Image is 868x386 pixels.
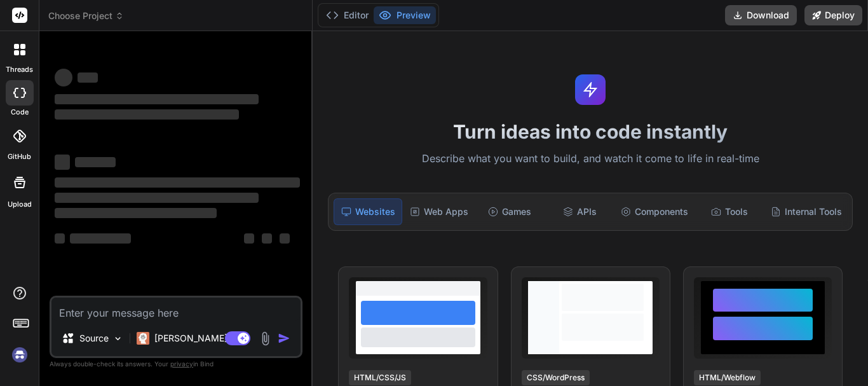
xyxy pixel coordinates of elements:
[154,332,249,345] p: [PERSON_NAME] 4 S..
[70,233,131,244] span: ‌
[725,5,797,25] button: Download
[694,370,761,385] div: HTML/Webflow
[55,94,259,104] span: ‌
[11,107,29,118] label: code
[334,198,402,225] div: Websites
[55,177,300,188] span: ‌
[55,155,70,170] span: ‌
[55,208,217,218] span: ‌
[804,5,862,25] button: Deploy
[8,199,32,210] label: Upload
[55,109,239,120] span: ‌
[546,198,613,225] div: APIs
[137,332,149,345] img: Claude 4 Sonnet
[320,151,860,167] p: Describe what you want to build, and watch it come to life in real-time
[112,333,123,344] img: Pick Models
[616,198,693,225] div: Components
[9,344,31,366] img: signin
[321,6,374,24] button: Editor
[6,64,33,75] label: threads
[55,69,72,86] span: ‌
[349,370,411,385] div: HTML/CSS/JS
[476,198,543,225] div: Games
[374,6,436,24] button: Preview
[79,332,109,345] p: Source
[258,331,273,346] img: attachment
[696,198,763,225] div: Tools
[75,157,116,167] span: ‌
[280,233,290,244] span: ‌
[262,233,272,244] span: ‌
[48,10,124,22] span: Choose Project
[78,72,98,83] span: ‌
[766,198,847,225] div: Internal Tools
[522,370,590,385] div: CSS/WordPress
[170,360,193,368] span: privacy
[50,358,302,370] p: Always double-check its answers. Your in Bind
[55,233,65,244] span: ‌
[244,233,254,244] span: ‌
[405,198,473,225] div: Web Apps
[320,120,860,143] h1: Turn ideas into code instantly
[55,193,259,203] span: ‌
[8,151,31,162] label: GitHub
[278,332,290,345] img: icon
